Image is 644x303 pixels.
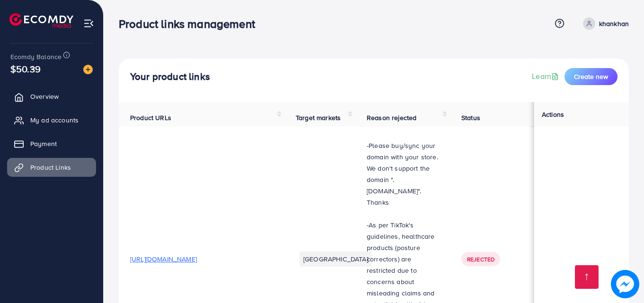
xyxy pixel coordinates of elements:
span: Target markets [296,113,341,122]
span: Product URLs [130,113,171,122]
img: menu [83,18,94,29]
span: Payment [30,139,57,148]
span: My ad accounts [30,115,79,125]
a: Product Links [7,158,96,177]
p: khankhan [599,18,629,29]
h4: Your product links [130,71,210,83]
img: image [83,65,93,74]
a: My ad accounts [7,111,96,130]
span: Ecomdy Balance [10,52,62,61]
li: [GEOGRAPHIC_DATA] [300,251,372,267]
img: image [611,270,639,298]
span: Overview [30,92,59,101]
a: khankhan [579,17,629,30]
span: -Please buy/sync your domain with your store. We don't support the domain ".[DOMAIN_NAME]". Thanks [367,141,438,207]
span: Reason rejected [367,113,416,122]
span: Create new [574,72,608,81]
button: Create new [565,68,618,85]
span: Rejected [467,255,494,263]
span: Product Links [30,163,71,172]
span: $50.39 [10,62,41,76]
a: Learn [532,71,561,82]
img: logo [9,13,73,28]
span: [URL][DOMAIN_NAME] [130,254,197,264]
span: Status [461,113,480,122]
span: - [367,220,369,230]
a: Payment [7,134,96,153]
span: Actions [542,110,564,119]
a: Overview [7,87,96,106]
h3: Product links management [119,17,263,31]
